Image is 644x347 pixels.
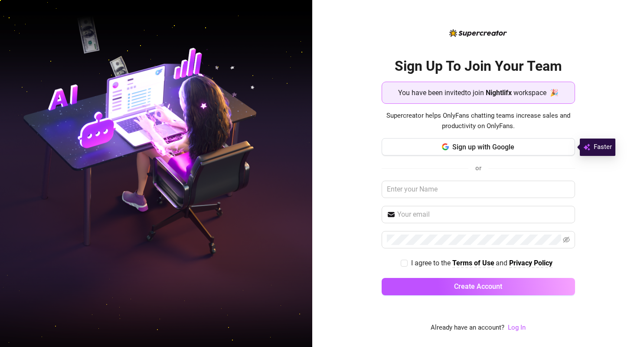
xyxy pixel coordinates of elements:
[508,324,526,331] a: Log In
[454,282,502,291] span: Create Account
[452,259,494,268] a: Terms of Use
[563,236,570,243] span: eye-invisible
[452,143,514,151] span: Sign up with Google
[594,142,612,152] span: Faster
[397,209,570,220] input: Your email
[509,259,552,268] a: Privacy Policy
[513,87,559,98] span: workspace 🎉
[382,57,575,75] h2: Sign Up To Join Your Team
[382,181,575,198] input: Enter your Name
[382,138,575,155] button: Sign up with Google
[411,259,452,267] span: I agree to the
[496,259,509,267] span: and
[449,29,507,37] img: logo-BBDzfeDw.svg
[486,89,512,97] strong: Nightlifx
[382,111,575,131] span: Supercreator helps OnlyFans chatting teams increase sales and productivity on OnlyFans.
[431,323,504,333] span: Already have an account?
[583,142,590,152] img: svg%3e
[452,259,494,267] strong: Terms of Use
[398,87,484,98] span: You have been invited to join
[382,278,575,295] button: Create Account
[475,164,481,172] span: or
[509,259,552,267] strong: Privacy Policy
[508,323,526,333] a: Log In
